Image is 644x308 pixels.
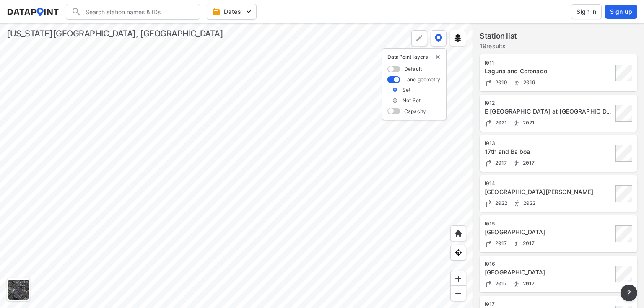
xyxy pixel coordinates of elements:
[207,4,257,20] button: Dates
[480,42,517,50] label: 19 results
[435,34,442,42] img: data-point-layers.37681fc9.svg
[521,160,535,166] span: 2017
[434,54,441,60] img: close-external-leyer.3061a1c7.svg
[387,54,441,60] p: DataPoint layers
[521,200,536,206] span: 2022
[81,5,195,18] input: Search
[493,240,507,246] span: 2017
[485,280,493,288] img: Turning count
[512,159,521,167] img: Pedestrian count
[485,159,493,167] img: Turning count
[605,5,637,19] button: Sign up
[485,188,613,196] div: 17th Street and Woodruff
[450,285,466,301] div: Zoom out
[485,228,613,236] div: 17th Street and Riviera
[7,278,30,301] div: Toggle basemap
[485,180,613,187] div: I014
[450,30,466,46] button: External layers
[392,86,398,93] img: map_pin_int.54838e6b.svg
[569,4,603,19] a: Sign in
[493,160,507,166] span: 2017
[485,199,493,207] img: Turning count
[450,245,466,261] div: View my location
[485,140,613,147] div: I013
[415,34,423,42] img: +Dz8AAAAASUVORK5CYII=
[512,119,521,127] img: Pedestrian count
[404,76,440,83] label: Lane geometry
[571,4,602,19] button: Sign in
[485,261,613,267] div: I016
[485,148,613,156] div: 17th and Balboa
[485,301,613,308] div: I017
[493,79,508,85] span: 2019
[485,60,613,66] div: I011
[404,108,426,115] label: Capacity
[485,78,493,87] img: Turning count
[402,86,410,93] label: Set
[214,8,251,16] span: Dates
[402,97,421,104] label: Not Set
[521,280,535,287] span: 2017
[493,119,507,126] span: 2021
[493,200,508,206] span: 2022
[485,119,493,127] img: Turning count
[485,268,613,277] div: 17th Street and St.Clair
[404,65,422,72] label: Default
[7,8,59,16] img: dataPointLogo.9353c09d.svg
[454,289,462,298] img: MAAAAAElFTkSuQmCC
[454,229,462,238] img: +XpAUvaXAN7GudzAAAAAElFTkSuQmCC
[485,239,493,248] img: Turning count
[485,107,613,116] div: E 25th Street at Woodruff
[411,30,427,46] div: Polygon tool
[521,119,535,126] span: 2021
[610,8,632,16] span: Sign up
[621,285,637,301] button: more
[480,30,517,42] label: Station list
[485,67,613,75] div: Laguna and Coronado
[513,78,521,87] img: Pedestrian count
[493,280,507,287] span: 2017
[576,8,596,16] span: Sign in
[513,199,521,207] img: Pedestrian count
[512,239,521,248] img: Pedestrian count
[450,225,466,241] div: Home
[244,8,253,16] img: 5YPKRKmlfpI5mqlR8AD95paCi+0kK1fRFDJSaMmawlwaeJcJwk9O2fotCW5ve9gAAAAASUVORK5CYII=
[7,28,223,39] div: [US_STATE][GEOGRAPHIC_DATA], [GEOGRAPHIC_DATA]
[485,220,613,227] div: I015
[454,248,462,257] img: zeq5HYn9AnE9l6UmnFLPAAAAAElFTkSuQmCC
[485,100,613,106] div: I012
[431,30,447,46] button: DataPoint layers
[521,240,535,246] span: 2017
[392,97,398,104] img: not_set.07d1b9ed.svg
[434,54,441,60] button: delete
[212,8,221,16] img: calendar-gold.39a51dde.svg
[454,34,462,42] img: layers.ee07997e.svg
[603,5,637,19] a: Sign up
[626,288,632,298] span: ?
[450,271,466,287] div: Zoom in
[521,79,536,85] span: 2019
[454,274,462,283] img: ZvzfEJKXnyWIrJytrsY285QMwk63cM6Drc+sIAAAAASUVORK5CYII=
[512,280,521,288] img: Pedestrian count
